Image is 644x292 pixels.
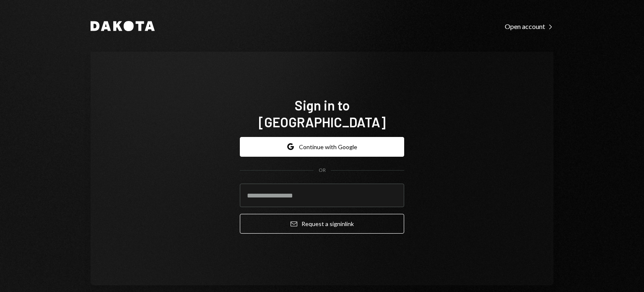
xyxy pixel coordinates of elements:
[319,167,326,174] div: OR
[240,97,404,130] h1: Sign in to [GEOGRAPHIC_DATA]
[240,214,404,234] button: Request a signinlink
[505,22,553,31] div: Open account
[240,137,404,157] button: Continue with Google
[505,21,553,31] a: Open account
